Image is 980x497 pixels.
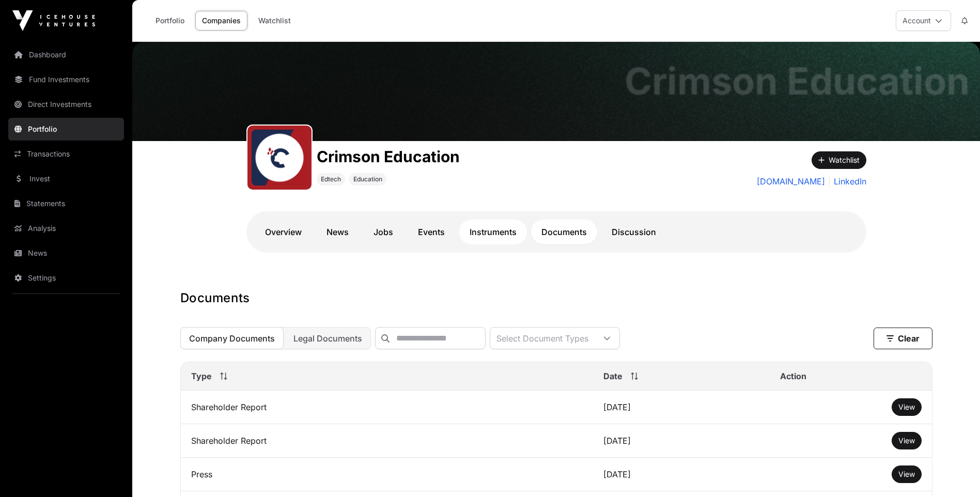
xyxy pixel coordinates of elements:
button: Company Documents [180,327,284,349]
a: Statements [8,192,124,215]
td: [DATE] [593,458,770,491]
img: Crimson Education [132,42,980,141]
img: Icehouse Ventures Logo [12,10,95,31]
a: LinkedIn [829,175,866,188]
a: Events [408,220,455,244]
span: View [898,436,915,445]
nav: Tabs [255,220,858,244]
a: Portfolio [149,11,191,30]
span: Type [191,370,212,382]
a: News [8,242,124,265]
a: Companies [195,11,247,30]
td: Shareholder Report [181,391,594,424]
a: Instruments [459,220,527,244]
a: Invest [8,167,124,190]
a: Overview [255,220,312,244]
button: View [892,432,922,449]
a: Analysis [8,217,124,240]
button: Account [896,10,951,31]
td: Shareholder Report [181,424,594,458]
span: View [898,470,915,478]
a: Direct Investments [8,93,124,116]
a: View [898,402,915,412]
a: [DOMAIN_NAME] [757,175,825,188]
a: Documents [531,220,597,244]
span: Legal Documents [293,333,362,344]
span: Action [780,370,806,382]
span: Education [353,175,382,183]
h1: Crimson Education [317,147,460,166]
div: Select Document Types [490,328,595,349]
button: Watchlist [812,151,866,169]
button: Clear [874,328,932,349]
a: News [316,220,359,244]
a: Discussion [601,220,666,244]
a: View [898,469,915,479]
a: Portfolio [8,118,124,141]
img: unnamed.jpg [252,130,307,185]
button: View [892,465,922,483]
span: Edtech [321,175,341,183]
h1: Documents [180,290,932,306]
button: View [892,398,922,416]
td: [DATE] [593,424,770,458]
span: Date [603,370,623,382]
button: Legal Documents [285,327,371,349]
a: Transactions [8,143,124,165]
span: View [898,402,915,411]
a: Settings [8,267,124,289]
a: Jobs [363,220,403,244]
h1: Crimson Education [625,63,970,100]
td: Press [181,458,594,491]
a: Dashboard [8,43,124,66]
span: Company Documents [189,333,275,344]
a: Fund Investments [8,68,124,91]
iframe: Chat Widget [928,447,980,497]
a: View [898,436,915,446]
a: Watchlist [252,11,298,30]
td: [DATE] [593,391,770,424]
